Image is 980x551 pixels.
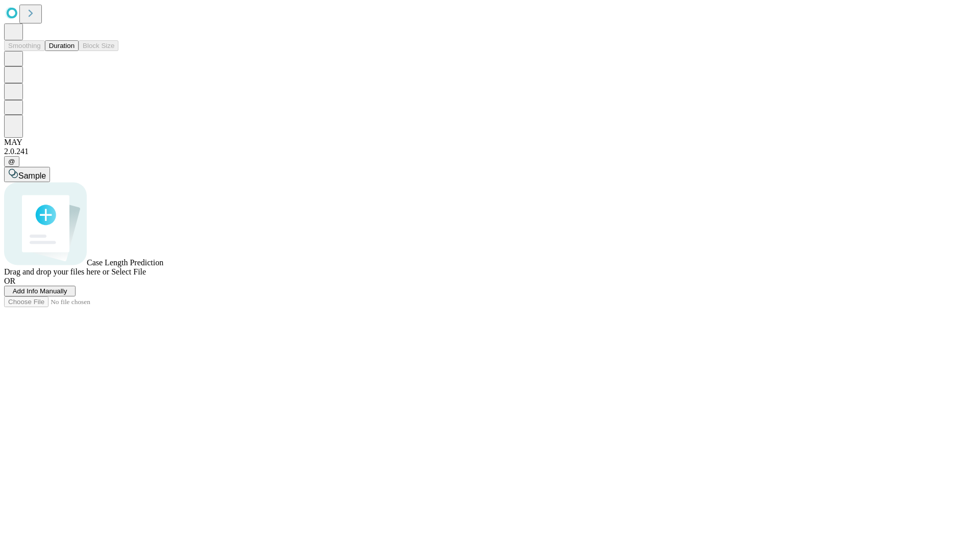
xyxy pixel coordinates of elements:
[4,267,109,276] span: Drag and drop your files here or
[4,277,15,285] span: OR
[79,40,118,51] button: Block Size
[45,40,79,51] button: Duration
[4,167,50,182] button: Sample
[13,287,67,295] span: Add Info Manually
[4,138,976,147] div: MAY
[4,286,76,296] button: Add Info Manually
[111,267,146,276] span: Select File
[4,147,976,156] div: 2.0.241
[18,171,46,180] span: Sample
[8,158,15,165] span: @
[4,156,19,167] button: @
[4,40,45,51] button: Smoothing
[87,258,163,267] span: Case Length Prediction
